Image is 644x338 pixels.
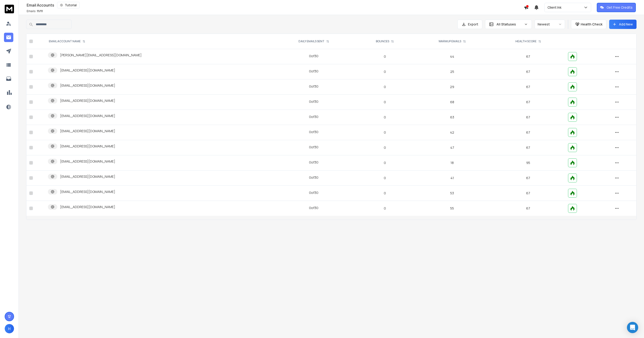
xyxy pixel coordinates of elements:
td: 67 [491,64,565,79]
td: 44 [413,49,491,64]
p: [EMAIL_ADDRESS][DOMAIN_NAME] [60,83,115,88]
p: 0 [359,206,411,211]
div: EMAIL ACCOUNT NAME [49,39,85,43]
td: 42 [413,125,491,140]
td: 67 [491,79,565,95]
td: 18 [413,155,491,171]
div: 0 of 30 [309,206,318,210]
button: Tutorial [57,2,80,8]
p: Health Check [581,22,602,27]
p: 0 [359,85,411,89]
div: 0 of 30 [309,84,318,89]
p: [EMAIL_ADDRESS][DOMAIN_NAME] [60,68,115,73]
button: Add New [609,20,637,29]
td: 67 [491,125,565,140]
div: 0 of 30 [309,145,318,149]
p: [EMAIL_ADDRESS][DOMAIN_NAME] [60,189,115,194]
div: 0 of 30 [309,99,318,104]
td: 67 [491,140,565,155]
td: 67 [491,110,565,125]
div: 0 of 30 [309,114,318,119]
p: 0 [359,191,411,196]
div: 0 of 30 [309,175,318,180]
p: WARMUP EMAILS [439,39,461,43]
p: HEALTH SCORE [515,39,536,43]
div: 0 of 30 [309,160,318,165]
td: 67 [491,49,565,64]
td: 67 [491,95,565,110]
p: [EMAIL_ADDRESS][DOMAIN_NAME] [60,159,115,164]
button: Get Free Credits [597,3,636,12]
p: 0 [359,145,411,150]
p: 0 [359,69,411,74]
td: 67 [491,201,565,216]
td: 53 [413,186,491,201]
p: [PERSON_NAME][EMAIL_ADDRESS][DOMAIN_NAME] [60,53,142,57]
div: 0 of 30 [309,69,318,74]
td: 55 [413,201,491,216]
p: Client Ink [547,5,563,10]
p: All Statuses [496,22,522,27]
td: 67 [491,171,565,186]
button: H [5,324,14,333]
div: 0 of 30 [309,130,318,134]
button: Newest [535,20,565,29]
p: 0 [359,100,411,104]
button: Health Check [571,20,606,29]
p: [EMAIL_ADDRESS][DOMAIN_NAME] [60,205,115,209]
p: 0 [359,176,411,180]
td: 63 [413,110,491,125]
p: 0 [359,54,411,59]
p: BOUNCES [376,39,389,43]
td: 41 [413,171,491,186]
td: 67 [491,186,565,201]
p: [EMAIL_ADDRESS][DOMAIN_NAME] [60,114,115,118]
div: Email Accounts [27,2,524,8]
p: 0 [359,160,411,165]
td: 47 [413,140,491,155]
p: 0 [359,130,411,135]
p: [EMAIL_ADDRESS][DOMAIN_NAME] [60,129,115,133]
p: [EMAIL_ADDRESS][DOMAIN_NAME] [60,174,115,179]
td: 95 [491,155,565,171]
p: [EMAIL_ADDRESS][DOMAIN_NAME] [60,144,115,149]
div: Open Intercom Messenger [627,322,638,333]
p: [EMAIL_ADDRESS][DOMAIN_NAME] [60,98,115,103]
td: 29 [413,79,491,95]
p: Emails : [27,9,43,13]
td: 68 [413,95,491,110]
div: 0 of 30 [309,190,318,195]
div: 0 of 30 [309,54,318,58]
p: DAILY EMAILS SENT [299,39,324,43]
p: Get Free Credits [607,5,633,10]
span: 11 / 11 [37,9,43,13]
td: 25 [413,64,491,79]
p: 0 [359,115,411,120]
button: Export [457,20,482,29]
